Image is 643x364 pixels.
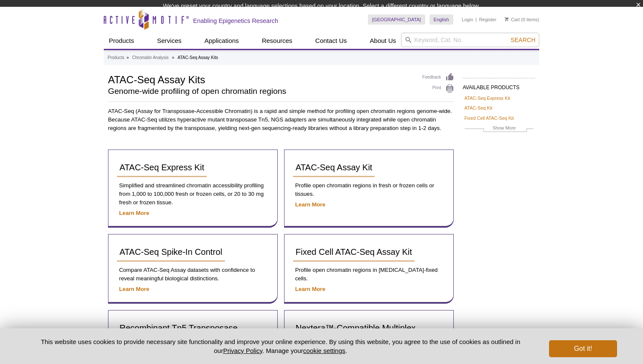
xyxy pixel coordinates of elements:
[475,14,477,25] li: |
[119,210,149,216] a: Learn More
[296,163,372,172] span: ATAC-Seq Assay Kit
[152,33,187,49] a: Services
[108,54,124,62] a: Products
[462,17,473,23] a: Login
[117,319,240,338] a: Recombinant Tn5 Transposase
[108,107,454,133] p: ATAC-Seq (Assay for Transposase-Accessible Chromatin) is a rapid and simple method for profiling ...
[193,17,278,25] h2: Enabling Epigenetics Research
[223,347,262,354] a: Privacy Policy
[430,14,453,25] a: English
[422,73,454,82] a: Feedback
[508,36,538,44] button: Search
[293,181,445,198] p: Profile open chromatin regions in fresh or frozen cells or tissues.
[108,87,414,95] h2: Genome-wide profiling of open chromatin regions
[511,37,535,43] span: Search
[505,17,520,23] a: Cart
[293,266,445,283] p: Profile open chromatin regions in [MEDICAL_DATA]-fixed cells.
[199,33,244,49] a: Applications
[293,319,445,348] a: Nextera™-Compatible Multiplex Primers
[295,201,325,208] a: Learn More
[464,104,492,112] a: ATAC-Seq Kit
[368,14,425,25] a: [GEOGRAPHIC_DATA]
[464,94,510,102] a: ATAC-Seq Express Kit
[119,247,222,257] span: ATAC-Seq Spike-In Control
[117,243,225,262] a: ATAC-Seq Spike-In Control
[178,55,218,60] li: ATAC-Seq Assay Kits
[119,323,238,333] span: Recombinant Tn5 Transposase
[119,286,149,292] a: Learn More
[172,55,174,60] li: »
[463,78,535,93] h2: AVAILABLE PRODUCTS
[104,33,139,49] a: Products
[464,124,533,134] a: Show More
[293,158,375,177] a: ATAC-Seq Assay Kit
[26,337,535,355] p: This website uses cookies to provide necessary site functionality and improve your online experie...
[295,286,325,292] a: Learn More
[293,243,415,262] a: Fixed Cell ATAC-Seq Assay Kit
[257,33,298,49] a: Resources
[119,163,204,172] span: ATAC-Seq Express Kit
[296,323,415,343] span: Nextera™-Compatible Multiplex Primers
[117,181,269,207] p: Simplified and streamlined chromatin accessibility profiling from 1,000 to 100,000 fresh or froze...
[117,158,207,177] a: ATAC-Seq Express Kit
[296,247,412,257] span: Fixed Cell ATAC-Seq Assay Kit
[108,73,414,85] h1: ATAC-Seq Assay Kits
[505,17,509,21] img: Your Cart
[126,55,129,60] li: »
[132,54,169,62] a: Chromatin Analysis
[303,347,345,354] button: cookie settings
[344,6,367,26] img: Change Here
[365,33,401,49] a: About Us
[117,266,269,283] p: Compare ATAC-Seq Assay datasets with confidence to reveal meaningful biological distinctions.
[464,114,514,122] a: Fixed Cell ATAC-Seq Kit
[422,84,454,93] a: Print
[401,33,539,47] input: Keyword, Cat. No.
[310,33,352,49] a: Contact Us
[505,14,539,25] li: (0 items)
[549,340,617,357] button: Got it!
[479,17,496,23] a: Register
